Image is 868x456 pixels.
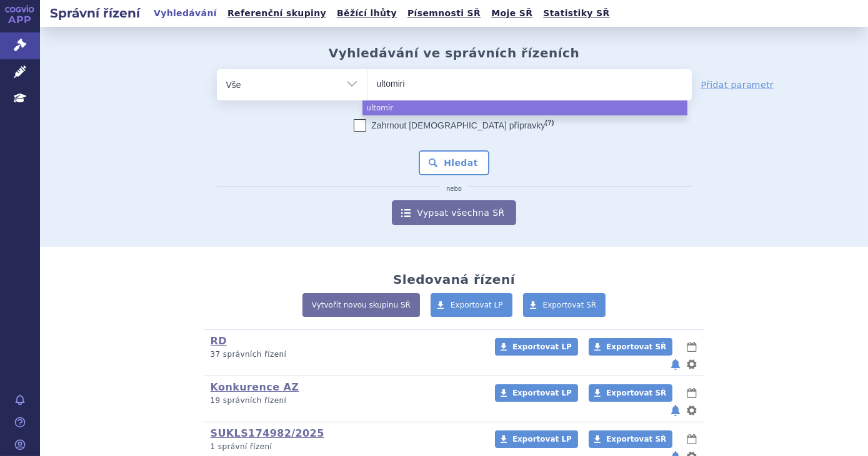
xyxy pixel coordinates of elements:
[211,395,479,406] p: 19 správních řízení
[589,338,672,356] a: Exportovat SŘ
[333,5,401,22] a: Běžící lhůty
[512,342,572,351] span: Exportovat LP
[669,403,682,418] button: notifikace
[606,435,666,444] span: Exportovat SŘ
[523,293,606,317] a: Exportovat SŘ
[40,4,150,22] h2: Správní řízení
[495,430,578,448] a: Exportovat LP
[543,301,597,309] span: Exportovat SŘ
[589,430,672,448] a: Exportovat SŘ
[512,389,572,397] span: Exportovat LP
[686,357,698,372] button: nastavení
[512,435,572,444] span: Exportovat LP
[686,432,698,447] button: lhůty
[589,384,672,402] a: Exportovat SŘ
[302,293,420,317] a: Vytvořit novou skupinu SŘ
[686,403,698,418] button: nastavení
[669,357,682,372] button: notifikace
[211,381,299,393] a: Konkurence AZ
[701,79,774,91] a: Přidat parametr
[495,338,578,356] a: Exportovat LP
[495,384,578,402] a: Exportovat LP
[606,389,666,397] span: Exportovat SŘ
[211,349,479,360] p: 37 správních řízení
[150,5,221,22] a: Vyhledávání
[686,386,698,400] button: lhůty
[487,5,536,22] a: Moje SŘ
[440,185,468,193] i: nebo
[362,100,687,115] li: ultomir
[392,200,516,225] a: Vypsat všechna SŘ
[419,150,489,175] button: Hledat
[539,5,613,22] a: Statistiky SŘ
[393,272,515,287] h2: Sledovaná řízení
[686,339,698,354] button: lhůty
[451,301,503,309] span: Exportovat LP
[211,442,479,452] p: 1 správní řízení
[606,342,666,351] span: Exportovat SŘ
[224,5,330,22] a: Referenční skupiny
[404,5,484,22] a: Písemnosti SŘ
[329,46,580,61] h2: Vyhledávání ve správních řízeních
[431,293,512,317] a: Exportovat LP
[354,119,554,132] label: Zahrnout [DEMOGRAPHIC_DATA] přípravky
[545,119,554,127] abbr: (?)
[211,335,227,347] a: RD
[211,427,324,439] a: SUKLS174982/2025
